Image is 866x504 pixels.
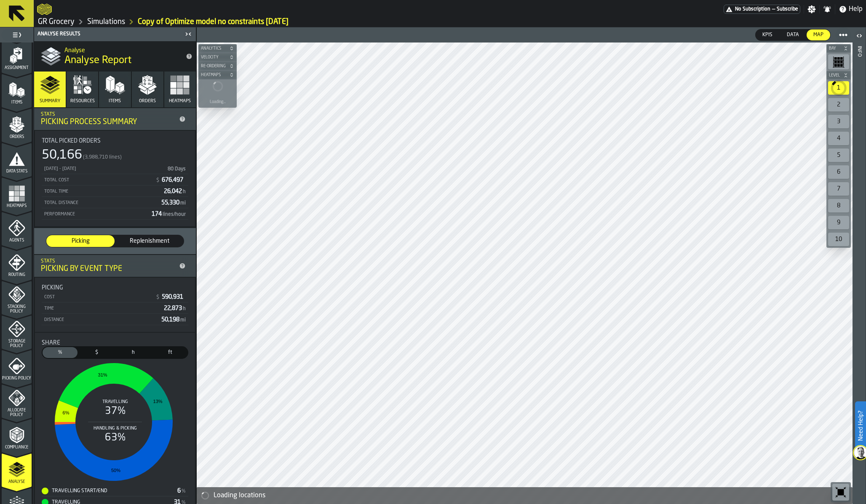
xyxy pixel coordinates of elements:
span: 50,198 [161,317,187,323]
span: 676,497 [162,177,185,183]
div: alert-Loading locations [197,487,853,504]
div: Stat Value [177,488,181,494]
button: button- [198,44,237,53]
div: Distance [43,317,158,323]
a: logo-header [37,2,52,17]
div: button-toolbar-undefined [826,80,851,96]
span: — [772,6,775,12]
div: Total Distance [43,200,158,206]
div: stat-Total Picked Orders [35,131,195,226]
label: button-toggle-Notifications [820,5,835,13]
div: Title [42,284,188,291]
div: Picking by event type [41,264,176,273]
div: Info [856,44,862,502]
div: button-toolbar-undefined [831,482,851,502]
div: thumb [43,347,78,358]
span: Allocate Policy [2,408,32,417]
div: thumb [116,347,151,358]
div: Loading... [210,100,226,104]
div: 3 [828,115,849,128]
span: Resources [70,98,95,104]
span: No Subscription [735,6,770,12]
li: menu Assignment [2,39,32,73]
span: $ [156,178,159,183]
div: StatList-item-Cost [42,291,188,302]
div: thumb [152,347,187,358]
span: mi [180,201,186,206]
div: StatList-item-Time [42,302,188,314]
a: link-to-/wh/i/e451d98b-95f6-4604-91ff-c80219f9c36d/simulations/0b7349ed-7411-4c96-8d32-bb04b88c2484 [138,17,289,27]
button: button- [826,71,851,80]
span: Orders [139,98,156,104]
div: Stats [41,111,176,117]
a: link-to-/wh/i/e451d98b-95f6-4604-91ff-c80219f9c36d/pricing/ [724,5,800,14]
span: % [44,349,76,356]
span: Heatmaps [169,98,191,104]
div: thumb [756,29,779,40]
div: StatList-item-Performance [42,208,188,220]
a: link-to-/wh/i/e451d98b-95f6-4604-91ff-c80219f9c36d [87,17,125,27]
li: menu Allocate Policy [2,384,32,418]
span: 55,330 [161,200,187,206]
span: Picking [50,237,111,245]
span: (3,988,710 lines) [83,154,122,160]
div: Analyse Results [36,31,182,37]
span: Items [2,100,32,105]
a: link-to-/wh/i/e451d98b-95f6-4604-91ff-c80219f9c36d [38,17,75,27]
div: button-toolbar-undefined [826,214,851,231]
span: Total Picked Orders [42,138,101,144]
span: Help [849,4,863,14]
div: 9 [828,216,849,229]
div: button-toolbar-undefined [826,147,851,164]
span: KPIs [759,31,776,39]
nav: Breadcrumb [37,17,863,27]
label: button-toggle-Toggle Full Menu [2,29,32,41]
span: 26,042 [164,188,187,194]
label: button-switch-multi-Picking [46,235,115,247]
div: StatList-item-Total Cost [42,174,188,186]
span: Items [109,98,121,104]
div: thumb [46,235,115,247]
span: Data [783,31,802,39]
div: 1 [828,81,849,95]
div: 50,166 [42,148,82,163]
div: button-toolbar-undefined [826,96,851,113]
span: Storage Policy [2,339,32,348]
label: button-toggle-Close me [182,29,194,39]
div: Title [42,340,188,346]
div: Loading locations [214,491,849,501]
div: Time [43,306,160,311]
div: button-toolbar-undefined [826,164,851,180]
span: Velocity [199,55,227,60]
span: 22,873 [164,305,187,311]
header: Analyse Results [34,27,196,41]
div: [DATE] - [DATE] [43,166,163,172]
span: Agents [2,238,32,243]
label: button-switch-multi-KPIs [755,29,780,41]
div: Cost [43,294,152,300]
span: Re-Ordering [199,64,227,69]
span: Stacking Policy [2,305,32,314]
div: button-toolbar-undefined [826,231,851,248]
li: menu Compliance [2,419,32,452]
button: button- [198,53,237,61]
button: button- [198,62,237,70]
span: $ [81,349,112,356]
div: Picking Process Summary [41,117,176,127]
span: $ [156,294,159,300]
span: Bay [827,46,842,51]
div: title-Analyse Report [34,41,196,72]
label: button-switch-multi-Map [806,29,831,41]
span: h [183,306,186,311]
h2: Sub Title [64,45,179,54]
span: % [182,488,186,494]
span: h [118,349,149,356]
span: Analyse [2,480,32,484]
div: 4 [828,132,849,145]
div: 10 [828,233,849,246]
span: h [183,189,186,194]
span: Summary [40,98,60,104]
span: Heatmaps [2,204,32,208]
label: button-toggle-Help [835,4,866,14]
